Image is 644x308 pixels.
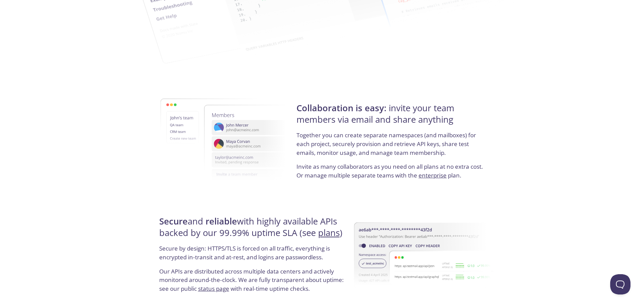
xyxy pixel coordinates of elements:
[159,215,188,227] strong: Secure
[419,171,447,179] a: enterprise
[318,227,340,239] a: plans
[296,102,386,114] strong: Collaboration is easy:
[159,267,348,299] p: Our APIs are distributed across multiple data centers and actively monitored around-the-clock. We...
[296,162,485,180] p: Invite as many collaborators as you need on all plans at no extra cost. Or manage multiple separa...
[296,102,485,131] h4: invite your team members via email and share anything
[206,215,237,227] strong: reliable
[198,285,229,292] a: status page
[296,131,485,162] p: Together you can create separate namespaces (and mailboxes) for each project, securely provision ...
[160,80,315,200] img: members-1
[159,244,348,267] p: Secure by design: HTTPS/TLS is forced on all traffic, everything is encrypted in-transit and at-r...
[159,216,348,244] h4: and with highly available APIs backed by our 99.99% uptime SLA (see )
[610,274,630,294] iframe: Help Scout Beacon - Open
